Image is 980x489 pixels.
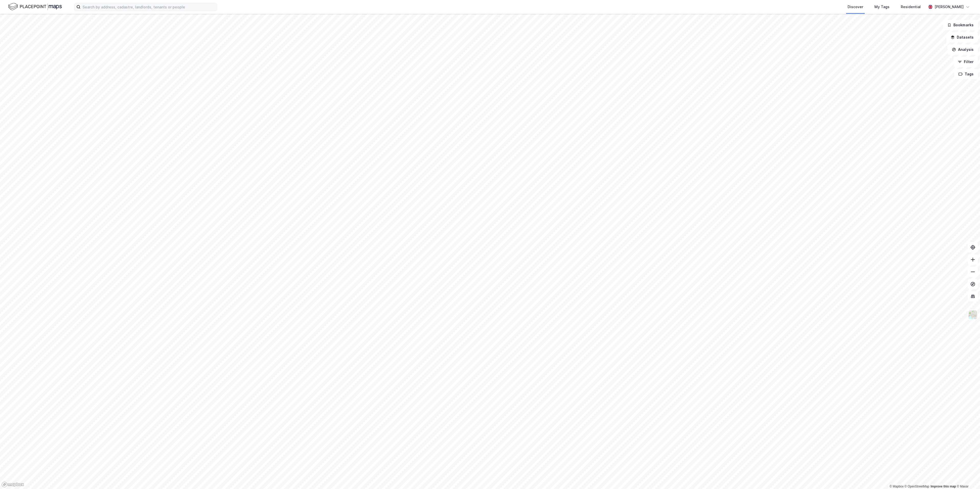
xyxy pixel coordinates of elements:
iframe: Chat Widget [954,464,980,489]
img: logo.f888ab2527a4732fd821a326f86c7f29.svg [8,2,62,11]
a: Mapbox [890,485,904,488]
a: OpenStreetMap [905,485,929,488]
div: My Tags [874,4,890,10]
a: Improve this map [931,485,956,488]
div: Discover [848,4,863,10]
div: [PERSON_NAME] [935,4,964,10]
button: Filter [953,57,978,67]
img: Z [968,310,978,320]
button: Bookmarks [943,20,978,30]
button: Datasets [946,32,978,42]
button: Analysis [948,44,978,55]
a: Mapbox homepage [2,482,24,487]
input: Search by address, cadastre, landlords, tenants or people [81,3,217,11]
button: Tags [954,69,978,79]
div: Residential [901,4,921,10]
